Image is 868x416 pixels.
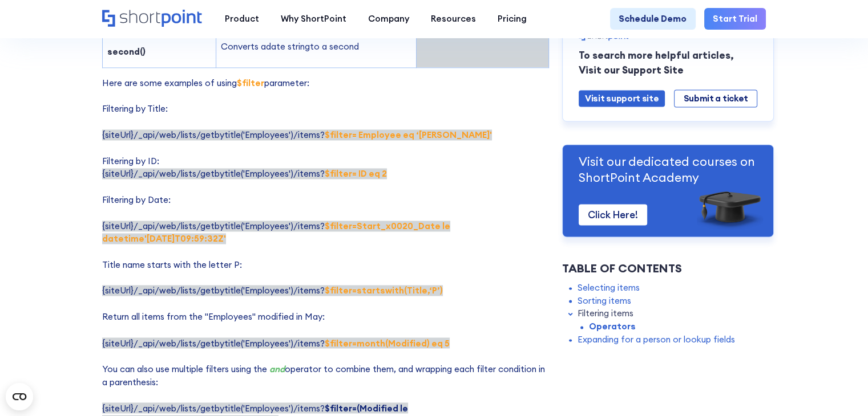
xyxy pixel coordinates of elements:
[102,221,450,244] span: {siteUrl}/_api/web/lists/getbytitle('Employees')/items?
[221,40,411,54] p: Converts a to a second
[498,13,527,26] div: Pricing
[102,285,443,296] span: {siteUrl}/_api/web/lists/getbytitle('Employees')/items?
[487,8,538,30] a: Pricing
[325,337,450,348] strong: $filter=month(Modified) eq 5
[368,13,409,26] div: Company
[578,282,640,295] a: Selecting items
[579,154,757,186] p: Visit our dedicated courses on ShortPoint Academy
[704,8,766,30] a: Start Trial
[610,8,695,30] a: Schedule Demo
[325,285,443,296] strong: $filter=startswith(Title,‘P’)
[214,8,270,30] a: Product
[325,129,492,140] strong: $filter= Employee eq ‘[PERSON_NAME]'
[357,8,420,30] a: Company
[237,78,264,88] strong: $filter
[107,46,146,57] strong: second()
[281,13,346,26] div: Why ShortPoint
[270,8,357,30] a: Why ShortPoint
[225,13,259,26] div: Product
[663,284,868,416] iframe: Chat Widget
[578,334,735,347] a: Expanding for a person or lookup fields
[562,260,774,278] div: Table of Contents
[269,363,285,374] em: and
[6,383,33,410] button: Open CMP widget
[420,8,487,30] a: Resources
[578,308,633,321] a: Filtering items
[102,337,450,348] span: {siteUrl}/_api/web/lists/getbytitle('Employees')/items?
[325,168,387,179] strong: $filter= ID eq 2
[579,91,665,108] a: Visit support site
[579,49,757,78] p: To search more helpful articles, Visit our Support Site
[102,168,387,179] span: {siteUrl}/_api/web/lists/getbytitle('Employees')/items?
[266,41,310,52] span: date string
[578,295,631,308] a: Sorting items
[431,13,476,26] div: Resources
[579,205,647,226] a: Click Here!
[102,129,492,140] span: {siteUrl}/_api/web/lists/getbytitle('Employees')/items?
[674,90,757,108] a: Submit a ticket
[589,321,636,334] a: Operators
[102,10,203,28] a: Home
